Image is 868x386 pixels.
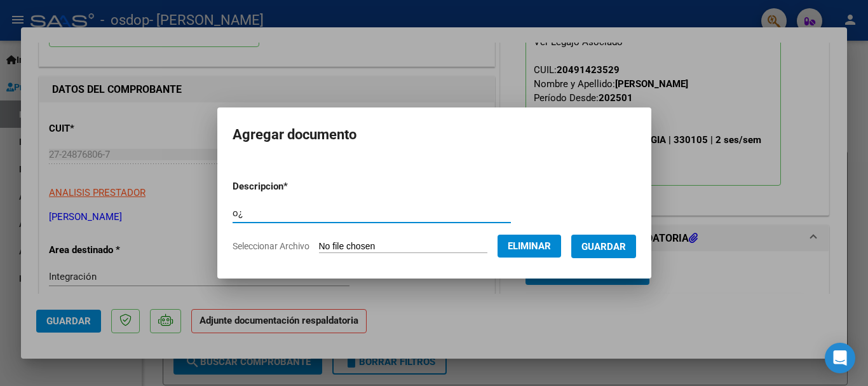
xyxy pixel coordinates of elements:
button: Eliminar [498,235,561,258]
span: Seleccionar Archivo [233,241,309,251]
span: Eliminar [508,240,551,252]
h2: Agregar documento [233,123,636,147]
button: Guardar [571,235,636,258]
p: Descripcion [233,179,354,194]
div: Open Intercom Messenger [825,343,855,373]
span: Guardar [581,241,626,252]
